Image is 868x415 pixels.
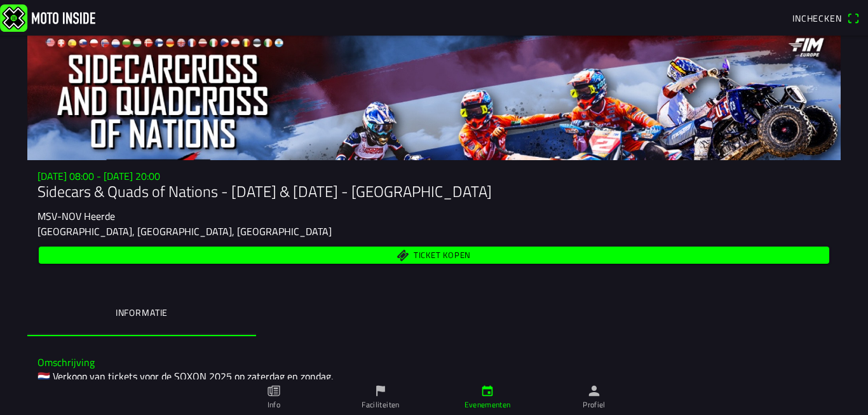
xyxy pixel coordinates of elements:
ion-icon: paper [267,384,281,398]
span: Inchecken [792,11,842,25]
ion-label: Faciliteiten [362,399,399,411]
span: Ticket kopen [414,251,471,259]
ion-label: Informatie [116,306,168,320]
ion-icon: person [587,384,601,398]
ion-label: Info [268,399,280,411]
ion-label: Profiel [583,399,606,411]
ion-label: Evenementen [465,399,511,411]
ion-text: MSV-NOV Heerde [37,208,115,224]
h3: [DATE] 08:00 - [DATE] 20:00 [37,170,831,182]
a: Incheckenqr scanner [786,7,865,29]
ion-icon: flag [374,384,388,398]
ion-icon: calendar [480,384,494,398]
h3: Omschrijving [37,357,831,369]
h1: Sidecars & Quads of Nations - [DATE] & [DATE] - [GEOGRAPHIC_DATA] [37,182,831,201]
ion-text: [GEOGRAPHIC_DATA], [GEOGRAPHIC_DATA], [GEOGRAPHIC_DATA] [37,224,332,239]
